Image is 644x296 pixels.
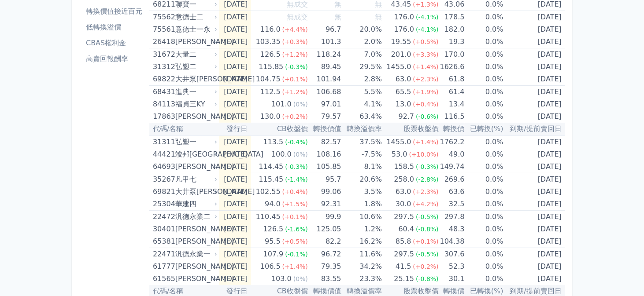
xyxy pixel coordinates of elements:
td: 95.7 [308,173,341,186]
td: 52.3 [439,260,465,273]
th: 到期/提前賣回日 [503,123,565,135]
div: 35267 [153,173,173,186]
div: 進典一 [175,86,216,98]
td: [DATE] [503,36,565,48]
span: (+0.2%) [413,263,439,270]
div: 64693 [153,161,173,173]
span: (-0.4%) [285,139,308,146]
td: [DATE] [219,73,252,86]
div: 意德士一永 [175,23,216,36]
td: 61.4 [439,86,465,99]
td: [DATE] [503,211,565,223]
td: [DATE] [219,36,252,48]
td: 0.0% [465,148,503,161]
span: (+1.4%) [282,263,308,270]
div: 69821 [153,186,173,198]
td: 0.0% [465,198,503,211]
td: [DATE] [503,135,565,148]
span: (+10.0%) [409,151,439,158]
div: [PERSON_NAME] [175,260,216,273]
td: 297.8 [439,211,465,223]
td: [DATE] [219,198,252,211]
td: 0.0% [465,135,503,148]
li: CBAS權利金 [82,38,146,48]
div: 25304 [153,198,173,210]
td: 182.0 [439,23,465,36]
td: [DATE] [503,248,565,261]
div: 100.0 [270,148,293,161]
span: (-1.4%) [285,176,308,183]
div: 101.0 [270,98,293,110]
td: 20.6% [341,173,382,186]
td: 125.05 [308,223,341,235]
div: 110.45 [254,211,282,223]
div: 30401 [153,223,173,235]
div: 17863 [153,110,173,123]
span: (-0.8%) [416,226,439,233]
span: (+0.5%) [282,238,308,245]
span: (-0.5%) [416,251,439,258]
div: 22472 [153,211,173,223]
span: (-0.3%) [285,63,308,70]
td: [DATE] [503,11,565,24]
th: 股票收盤價 [382,123,439,135]
td: [DATE] [503,61,565,73]
span: (+1.2%) [282,88,308,95]
td: 30.1 [439,273,465,285]
span: (0%) [293,101,308,108]
div: 弘塑一 [175,136,216,148]
a: 轉換價值接近百元 [82,4,146,18]
div: 13.0 [394,98,413,110]
td: [DATE] [219,98,252,110]
td: [DATE] [503,235,565,248]
td: 178.5 [439,11,465,24]
div: [PERSON_NAME] [175,235,216,248]
div: [PERSON_NAME] [175,273,216,285]
div: 107.9 [262,248,285,260]
td: 307.6 [439,248,465,261]
td: 99.9 [308,211,341,223]
td: 0.0% [465,86,503,99]
div: 華建四 [175,198,216,210]
td: 32.5 [439,198,465,211]
td: 19.3 [439,36,465,48]
div: 65.5 [394,86,413,98]
td: 37.5% [341,135,382,148]
td: -7.5% [341,148,382,161]
div: 92.7 [397,110,416,123]
td: [DATE] [219,273,252,285]
span: (+1.3%) [413,1,439,8]
td: [DATE] [219,61,252,73]
span: (-0.8%) [416,275,439,282]
div: 201.0 [389,48,413,61]
td: 96.7 [308,23,341,36]
div: 31672 [153,48,173,61]
td: [DATE] [503,110,565,123]
div: 65381 [153,235,173,248]
td: 61.8 [439,73,465,86]
td: 0.0% [465,223,503,235]
div: 297.5 [392,211,416,223]
span: (+0.1%) [282,213,308,220]
span: (+0.4%) [282,188,308,195]
td: [DATE] [219,260,252,273]
div: 26418 [153,36,173,48]
td: 82.2 [308,235,341,248]
td: 2.8% [341,73,382,86]
td: [DATE] [219,23,252,36]
td: 1.8% [341,198,382,211]
td: 34.2% [341,260,382,273]
td: [DATE] [219,11,252,24]
span: (+2.3%) [413,188,439,195]
span: (-4.1%) [416,14,439,21]
td: 0.0% [465,11,503,24]
th: 代碼/名稱 [149,123,219,135]
td: 29.5% [341,61,382,73]
div: 115.85 [257,61,285,73]
td: [DATE] [503,73,565,86]
div: 竣邦[GEOGRAPHIC_DATA] [175,148,216,161]
td: [DATE] [503,98,565,110]
div: 大井泵[PERSON_NAME] [175,73,216,85]
th: 已轉換(%) [465,123,503,135]
td: 0.0% [465,36,503,48]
